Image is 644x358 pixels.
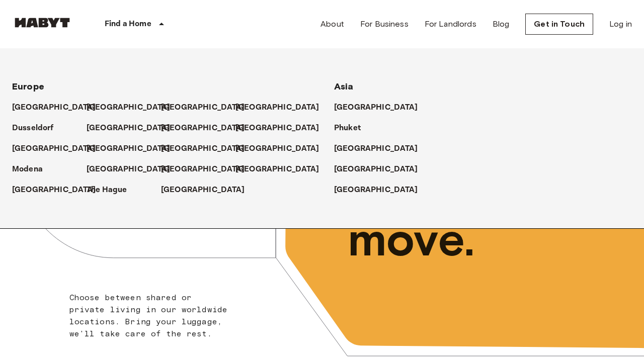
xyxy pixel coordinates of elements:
p: [GEOGRAPHIC_DATA] [334,143,418,155]
p: [GEOGRAPHIC_DATA] [235,122,319,134]
a: [GEOGRAPHIC_DATA] [334,163,428,175]
p: [GEOGRAPHIC_DATA] [12,184,96,196]
a: [GEOGRAPHIC_DATA] [235,163,330,175]
p: [GEOGRAPHIC_DATA] [235,143,319,155]
a: [GEOGRAPHIC_DATA] [161,143,255,155]
a: Get in Touch [525,14,593,35]
a: Log in [609,18,632,30]
p: [GEOGRAPHIC_DATA] [334,184,418,196]
span: Unlock your next move. [348,113,605,265]
a: [GEOGRAPHIC_DATA] [12,143,106,155]
span: Choose between shared or private living in our worldwide locations. Bring your luggage, we'll tak... [69,293,228,338]
p: Modena [12,163,43,175]
a: [GEOGRAPHIC_DATA] [334,102,428,114]
a: Blog [493,18,510,30]
p: [GEOGRAPHIC_DATA] [161,143,245,155]
a: For Business [360,18,409,30]
a: [GEOGRAPHIC_DATA] [235,122,330,134]
p: The Hague [87,184,127,196]
a: The Hague [87,184,137,196]
p: [GEOGRAPHIC_DATA] [334,102,418,114]
p: [GEOGRAPHIC_DATA] [87,102,171,114]
a: [GEOGRAPHIC_DATA] [334,184,428,196]
p: [GEOGRAPHIC_DATA] [87,122,171,134]
p: [GEOGRAPHIC_DATA] [87,163,171,175]
p: [GEOGRAPHIC_DATA] [161,184,245,196]
p: [GEOGRAPHIC_DATA] [235,163,319,175]
a: For Landlords [425,18,476,30]
p: [GEOGRAPHIC_DATA] [12,102,96,114]
a: [GEOGRAPHIC_DATA] [235,143,330,155]
a: [GEOGRAPHIC_DATA] [161,184,255,196]
span: Europe [12,81,44,92]
span: Asia [334,81,354,92]
a: [GEOGRAPHIC_DATA] [161,102,255,114]
a: Modena [12,163,53,175]
p: Dusseldorf [12,122,54,134]
a: [GEOGRAPHIC_DATA] [87,122,181,134]
a: [GEOGRAPHIC_DATA] [12,184,106,196]
p: [GEOGRAPHIC_DATA] [235,102,319,114]
p: [GEOGRAPHIC_DATA] [161,122,245,134]
p: [GEOGRAPHIC_DATA] [334,163,418,175]
p: [GEOGRAPHIC_DATA] [161,102,245,114]
p: [GEOGRAPHIC_DATA] [12,143,96,155]
img: Habyt [12,18,72,28]
a: [GEOGRAPHIC_DATA] [87,143,181,155]
a: [GEOGRAPHIC_DATA] [235,102,330,114]
a: [GEOGRAPHIC_DATA] [87,163,181,175]
a: Dusseldorf [12,122,64,134]
p: [GEOGRAPHIC_DATA] [87,143,171,155]
p: [GEOGRAPHIC_DATA] [161,163,245,175]
a: [GEOGRAPHIC_DATA] [87,102,181,114]
a: [GEOGRAPHIC_DATA] [334,143,428,155]
a: [GEOGRAPHIC_DATA] [161,122,255,134]
p: Find a Home [105,18,151,30]
p: Phuket [334,122,361,134]
a: [GEOGRAPHIC_DATA] [161,163,255,175]
a: [GEOGRAPHIC_DATA] [12,102,106,114]
a: Phuket [334,122,371,134]
a: About [320,18,344,30]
